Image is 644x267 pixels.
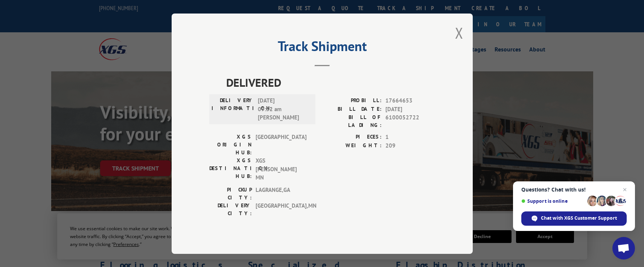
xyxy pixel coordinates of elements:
label: DELIVERY INFORMATION: [212,97,254,122]
h2: Track Shipment [209,41,435,55]
span: 1 [385,133,435,142]
span: [GEOGRAPHIC_DATA] , MN [256,201,306,217]
label: BILL DATE: [322,105,382,113]
span: DELIVERED [226,74,435,91]
span: Close chat [620,185,629,194]
button: Close modal [455,23,463,43]
div: Chat with XGS Customer Support [521,211,627,226]
span: [DATE] 09:32 am [PERSON_NAME] [258,97,309,122]
label: BILL OF LADING: [322,113,382,129]
label: WEIGHT: [322,141,382,150]
span: [DATE] [385,105,435,113]
label: PROBILL: [322,97,382,105]
span: [GEOGRAPHIC_DATA] [256,133,306,157]
span: 209 [385,141,435,150]
label: PIECES: [322,133,382,142]
div: Open chat [612,237,635,259]
span: Questions? Chat with us! [521,187,627,193]
span: LAGRANGE , GA [256,186,306,201]
span: XGS [PERSON_NAME] MN [256,157,306,182]
label: PICKUP CITY: [209,186,252,201]
span: Support is online [521,198,585,204]
span: 17664653 [385,97,435,105]
span: Chat with XGS Customer Support [541,215,617,222]
span: 6100052722 [385,113,435,129]
label: XGS DESTINATION HUB: [209,157,252,182]
label: DELIVERY CITY: [209,201,252,217]
label: XGS ORIGIN HUB: [209,133,252,157]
